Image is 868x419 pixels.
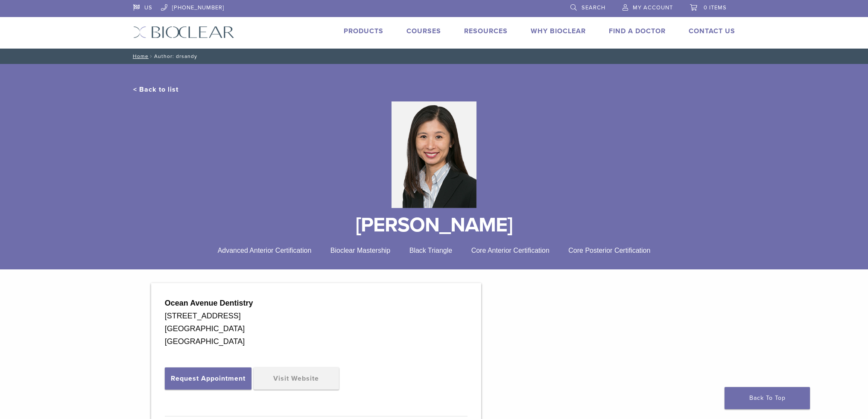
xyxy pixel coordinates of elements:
span: Advanced Anterior Certification [218,247,312,254]
a: Why Bioclear [531,27,586,35]
h1: [PERSON_NAME] [133,215,735,235]
img: Bioclear [133,26,234,38]
span: Core Posterior Certification [568,247,650,254]
nav: Author: drsandy [127,49,742,64]
strong: Ocean Avenue Dentistry [165,299,253,307]
span: My Account [633,4,673,11]
span: 0 items [704,4,727,11]
a: Back To Top [725,387,810,409]
a: Resources [464,27,508,35]
a: Visit Website [254,367,339,390]
span: Black Triangle [409,247,453,254]
a: Contact Us [689,27,735,35]
a: Find A Doctor [609,27,666,35]
a: Courses [406,27,441,35]
span: Bioclear Mastership [330,247,391,254]
div: [GEOGRAPHIC_DATA] [GEOGRAPHIC_DATA] [165,322,468,348]
a: Products [344,27,383,35]
a: < Back to list [133,85,178,94]
img: Bioclear [392,101,477,208]
span: Search [582,4,605,11]
span: / [149,54,154,58]
button: Request Appointment [165,367,251,390]
span: Core Anterior Certification [471,247,549,254]
a: Home [130,53,149,59]
div: [STREET_ADDRESS] [165,309,468,322]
